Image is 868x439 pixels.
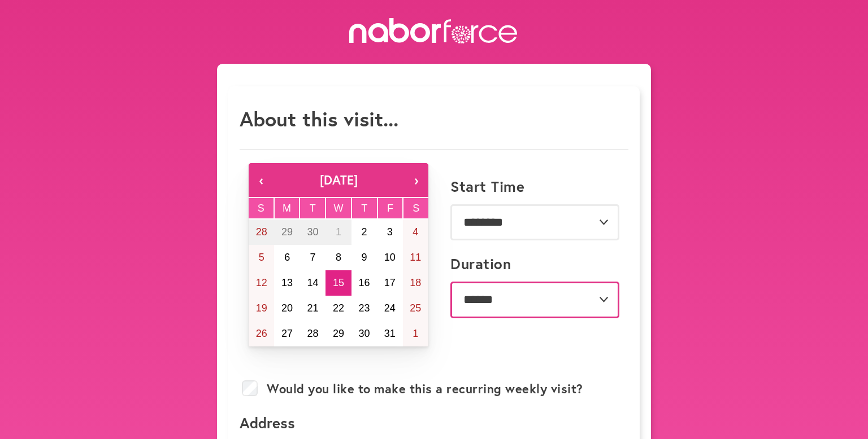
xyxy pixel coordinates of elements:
button: › [403,163,428,197]
button: October 9, 2025 [351,245,377,270]
button: October 11, 2025 [403,245,428,270]
abbr: October 25, 2025 [410,302,421,314]
abbr: October 30, 2025 [358,328,370,339]
abbr: October 14, 2025 [307,277,319,288]
abbr: October 8, 2025 [336,252,341,263]
abbr: October 24, 2025 [384,302,396,314]
abbr: October 23, 2025 [358,302,370,314]
button: October 20, 2025 [274,296,300,321]
label: Duration [450,255,511,273]
abbr: October 22, 2025 [333,302,344,314]
button: October 27, 2025 [274,321,300,346]
button: October 19, 2025 [249,296,274,321]
button: October 29, 2025 [325,321,351,346]
button: October 1, 2025 [325,219,351,245]
button: October 31, 2025 [377,321,402,346]
button: October 8, 2025 [325,245,351,270]
abbr: October 4, 2025 [413,226,418,238]
abbr: Saturday [413,203,419,214]
button: October 13, 2025 [274,270,300,296]
abbr: October 12, 2025 [256,277,267,288]
abbr: October 20, 2025 [281,302,293,314]
button: October 10, 2025 [377,245,402,270]
button: October 6, 2025 [274,245,300,270]
abbr: October 3, 2025 [387,226,393,238]
button: October 22, 2025 [325,296,351,321]
button: October 14, 2025 [300,270,325,296]
abbr: October 17, 2025 [384,277,396,288]
button: October 12, 2025 [249,270,274,296]
abbr: Friday [387,203,393,214]
button: October 2, 2025 [351,219,377,245]
button: October 25, 2025 [403,296,428,321]
button: ‹ [249,163,274,197]
button: October 21, 2025 [300,296,325,321]
abbr: October 1, 2025 [336,226,341,238]
button: October 4, 2025 [403,219,428,245]
abbr: Monday [283,203,291,214]
button: October 7, 2025 [300,245,325,270]
abbr: October 18, 2025 [410,277,421,288]
abbr: October 16, 2025 [358,277,370,288]
h1: About this visit... [240,107,398,131]
abbr: October 13, 2025 [281,277,293,288]
abbr: October 31, 2025 [384,328,396,339]
abbr: October 21, 2025 [307,302,319,314]
button: October 30, 2025 [351,321,377,346]
button: September 29, 2025 [274,219,300,245]
abbr: October 11, 2025 [410,252,421,263]
button: October 28, 2025 [300,321,325,346]
button: October 5, 2025 [249,245,274,270]
button: October 16, 2025 [351,270,377,296]
abbr: September 29, 2025 [281,226,293,238]
abbr: October 6, 2025 [284,252,290,263]
abbr: October 7, 2025 [310,252,316,263]
button: [DATE] [274,163,403,197]
button: October 26, 2025 [249,321,274,346]
label: Would you like to make this a recurring weekly visit? [267,381,583,396]
button: October 3, 2025 [377,219,402,245]
label: Start Time [450,178,524,195]
abbr: October 9, 2025 [361,252,367,263]
abbr: Wednesday [334,203,344,214]
abbr: October 10, 2025 [384,252,396,263]
button: October 15, 2025 [325,270,351,296]
abbr: October 15, 2025 [333,277,344,288]
abbr: Thursday [361,203,367,214]
abbr: October 29, 2025 [333,328,344,339]
abbr: November 1, 2025 [413,328,418,339]
button: October 24, 2025 [377,296,402,321]
abbr: October 5, 2025 [259,252,264,263]
abbr: October 26, 2025 [256,328,267,339]
button: October 17, 2025 [377,270,402,296]
abbr: September 28, 2025 [256,226,267,238]
abbr: October 27, 2025 [281,328,293,339]
abbr: October 28, 2025 [307,328,319,339]
button: September 30, 2025 [300,219,325,245]
abbr: October 19, 2025 [256,302,267,314]
button: October 18, 2025 [403,270,428,296]
abbr: October 2, 2025 [361,226,367,238]
abbr: Tuesday [310,203,316,214]
button: October 23, 2025 [351,296,377,321]
abbr: Sunday [258,203,264,214]
button: November 1, 2025 [403,321,428,346]
button: September 28, 2025 [249,219,274,245]
abbr: September 30, 2025 [307,226,319,238]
